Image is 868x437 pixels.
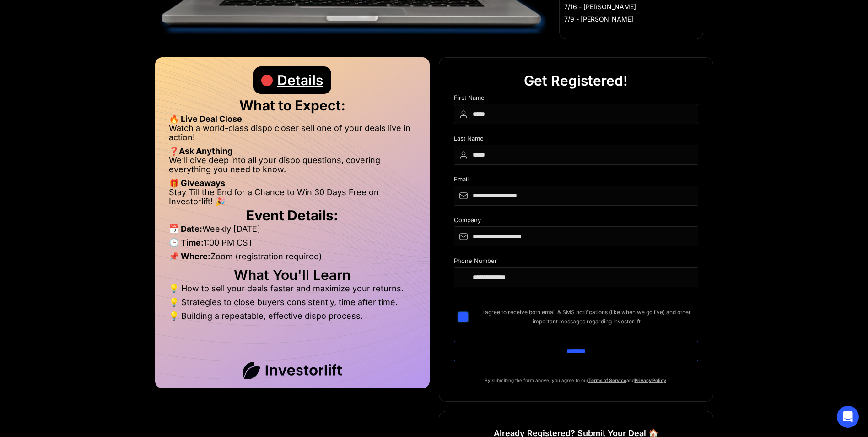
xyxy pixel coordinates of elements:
li: 💡 How to sell your deals faster and maximize your returns. [169,284,416,298]
strong: ❓Ask Anything [169,146,232,156]
div: Company [454,217,698,226]
div: Details [277,66,323,94]
strong: 🕒 Time: [169,238,204,247]
p: By submitting the form above, you agree to our and . [454,376,698,385]
strong: Event Details: [246,207,338,224]
span: I agree to receive both email & SMS notifications (like when we go live) and other important mess... [475,308,698,326]
div: Get Registered! [524,67,628,94]
div: Open Intercom Messenger [837,406,859,428]
strong: What to Expect: [239,97,345,114]
strong: 📌 Where: [169,251,210,261]
div: Last Name [454,135,698,145]
li: Watch a world-class dispo closer sell one of your deals live in action! [169,124,416,147]
div: Phone Number [454,257,698,267]
strong: 📅 Date: [169,224,202,234]
h2: What You'll Learn [169,270,416,279]
li: 1:00 PM CST [169,238,416,252]
a: Terms of Service [588,377,626,383]
li: We’ll dive deep into all your dispo questions, covering everything you need to know. [169,156,416,179]
form: DIspo Day Main Form [454,94,698,376]
li: Zoom (registration required) [169,252,416,266]
li: Weekly [DATE] [169,224,416,238]
li: Stay Till the End for a Chance to Win 30 Days Free on Investorlift! 🎉 [169,188,416,206]
li: 💡 Building a repeatable, effective dispo process. [169,311,416,321]
div: Email [454,176,698,186]
strong: 🎁 Giveaways [169,178,225,188]
a: Privacy Policy [635,377,666,383]
li: 💡 Strategies to close buyers consistently, time after time. [169,298,416,311]
div: First Name [454,94,698,104]
strong: 🔥 Live Deal Close [169,114,242,124]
